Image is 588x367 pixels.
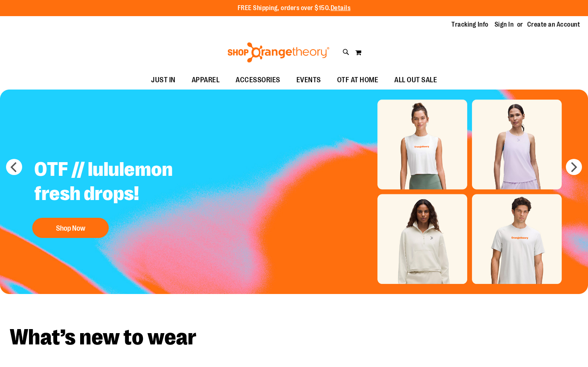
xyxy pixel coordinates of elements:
[28,151,228,214] h2: OTF // lululemon fresh drops!
[32,218,109,238] button: Shop Now
[226,42,331,63] img: Shop Orangetheory
[238,4,351,13] p: FREE Shipping, orders over $150.
[527,20,580,29] a: Create an Account
[184,71,228,90] a: APPAREL
[337,71,379,89] span: OTF AT HOME
[451,20,489,29] a: Tracking Info
[10,326,578,348] h2: What’s new to wear
[331,4,351,12] a: Details
[143,71,184,90] a: JUST IN
[236,71,280,89] span: ACCESSORIES
[296,71,321,89] span: EVENTS
[566,159,582,175] button: next
[386,71,445,90] a: ALL OUT SALE
[6,159,22,175] button: prev
[151,71,176,89] span: JUST IN
[192,71,220,89] span: APPAREL
[495,20,514,29] a: Sign In
[329,71,387,90] a: OTF AT HOME
[288,71,329,90] a: EVENTS
[28,151,228,242] a: OTF // lululemon fresh drops! Shop Now
[394,71,437,89] span: ALL OUT SALE
[228,71,288,90] a: ACCESSORIES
